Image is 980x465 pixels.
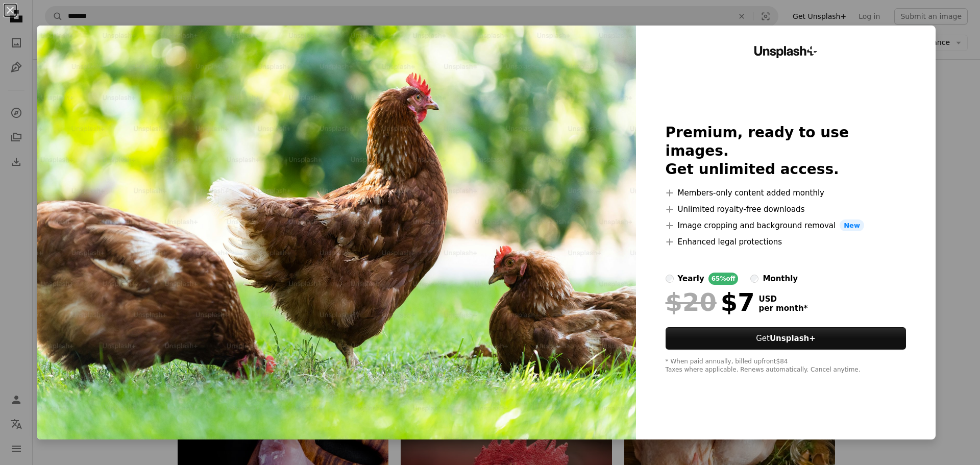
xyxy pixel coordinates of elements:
[666,358,906,374] div: * When paid annually, billed upfront $84 Taxes where applicable. Renews automatically. Cancel any...
[666,275,674,283] input: yearly65%off
[840,219,864,232] span: New
[666,187,906,199] li: Members-only content added monthly
[666,124,906,179] h2: Premium, ready to use images. Get unlimited access.
[759,304,808,313] span: per month *
[770,334,816,343] strong: Unsplash+
[666,327,906,350] button: GetUnsplash+
[708,273,739,285] div: 65% off
[763,273,798,285] div: monthly
[666,219,906,232] li: Image cropping and background removal
[666,289,755,315] div: $7
[666,203,906,215] li: Unlimited royalty-free downloads
[666,289,717,315] span: $20
[759,295,808,304] span: USD
[666,236,906,248] li: Enhanced legal protections
[750,275,758,283] input: monthly
[678,273,704,285] div: yearly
